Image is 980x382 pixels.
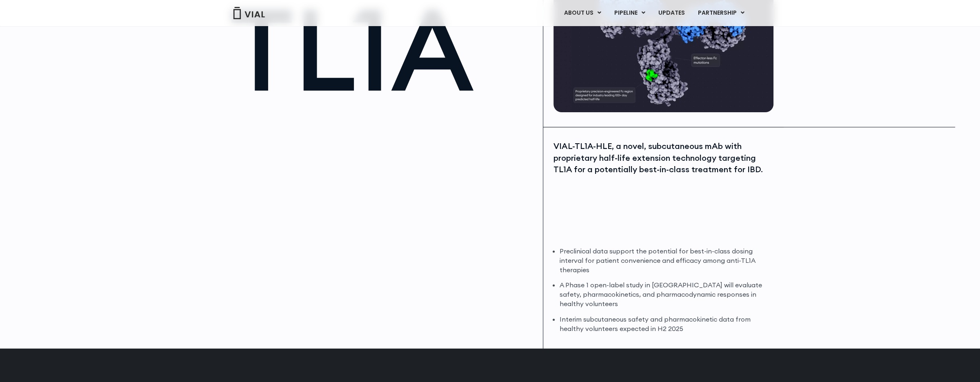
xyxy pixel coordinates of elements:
[560,315,771,333] li: Interim subcutaneous safety and pharmacokinetic data from healthy volunteers expected in H2 2025
[560,247,771,275] li: Preclinical data support the potential for best-in-class dosing interval for patient convenience ...
[651,6,691,20] a: UPDATES
[691,6,751,20] a: PARTNERSHIPMenu Toggle
[233,7,265,19] img: Vial Logo
[553,140,771,175] div: VIAL-TL1A-HLE, a novel, subcutaneous mAb with proprietary half-life extension technology targetin...
[560,280,771,309] li: A Phase 1 open-label study in [GEOGRAPHIC_DATA] will evaluate safety, pharmacokinetics, and pharm...
[607,6,651,20] a: PIPELINEMenu Toggle
[557,6,607,20] a: ABOUT USMenu Toggle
